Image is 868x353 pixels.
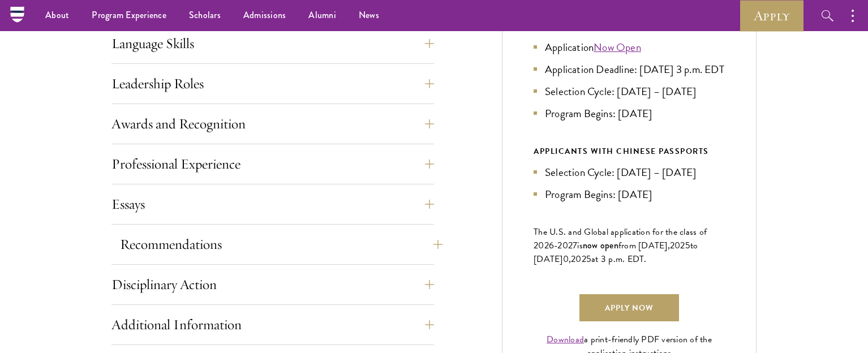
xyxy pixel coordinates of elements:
[563,252,569,266] span: 0
[111,70,434,97] button: Leadership Roles
[120,231,442,258] button: Recommendations
[111,110,434,137] button: Awards and Recognition
[569,252,571,266] span: ,
[534,39,725,55] li: Application
[579,294,679,321] a: Apply Now
[534,225,707,252] span: The U.S. and Global application for the class of 202
[534,186,725,203] li: Program Begins: [DATE]
[549,239,554,252] span: 6
[685,239,690,252] span: 5
[111,191,434,218] button: Essays
[534,144,725,158] div: APPLICANTS WITH CHINESE PASSPORTS
[534,239,698,266] span: to [DATE]
[534,61,725,78] li: Application Deadline: [DATE] 3 p.m. EDT
[586,252,591,266] span: 5
[577,239,583,252] span: is
[594,39,641,55] a: Now Open
[111,150,434,178] button: Professional Experience
[571,252,586,266] span: 202
[573,239,577,252] span: 7
[534,164,725,180] li: Selection Cycle: [DATE] – [DATE]
[547,333,584,346] a: Download
[111,311,434,338] button: Additional Information
[111,30,434,57] button: Language Skills
[534,105,725,122] li: Program Begins: [DATE]
[583,239,618,252] span: now open
[534,83,725,100] li: Selection Cycle: [DATE] – [DATE]
[591,252,647,266] span: at 3 p.m. EDT.
[554,239,573,252] span: -202
[670,239,685,252] span: 202
[111,271,434,298] button: Disciplinary Action
[618,239,670,252] span: from [DATE],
